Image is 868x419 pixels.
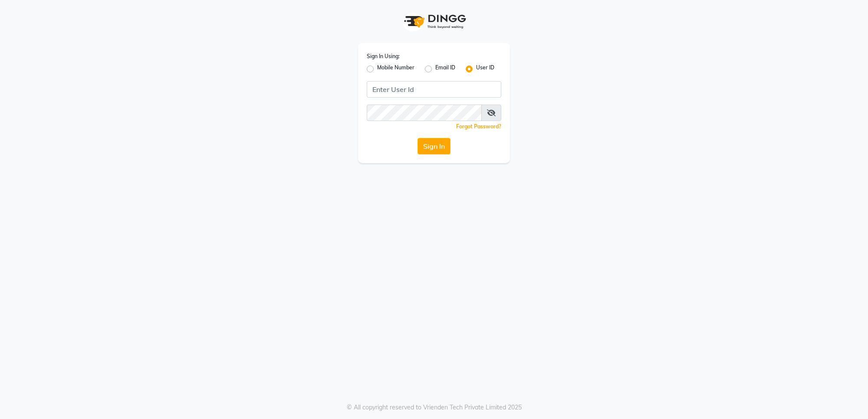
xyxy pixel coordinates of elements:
button: Sign In [418,138,450,154]
label: Sign In Using: [367,52,400,60]
label: User ID [476,64,494,74]
input: Username [367,105,482,121]
label: Mobile Number [377,64,414,74]
input: Username [367,81,501,98]
label: Email ID [435,64,455,74]
a: Forgot Password? [456,123,501,130]
img: logo1.svg [399,9,469,34]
